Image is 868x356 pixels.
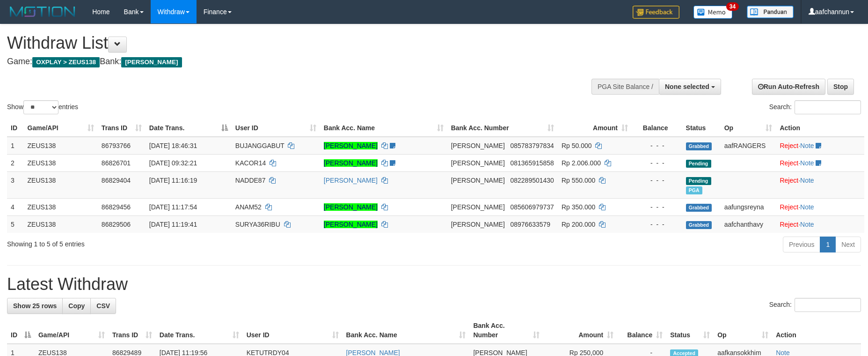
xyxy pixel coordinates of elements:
th: Status: activate to sort column ascending [666,317,714,344]
th: Amount: activate to sort column ascending [558,119,632,137]
th: Op: activate to sort column ascending [714,317,772,344]
td: ZEUS138 [24,171,98,198]
span: Copy 082289501430 to clipboard [510,177,554,184]
span: Rp 2.006.000 [562,159,601,167]
th: User ID: activate to sort column ascending [232,119,320,137]
a: Stop [827,79,854,95]
span: BUJANGGABUT [235,142,284,149]
span: NADDE87 [235,177,266,184]
th: ID: activate to sort column descending [7,317,35,344]
th: Trans ID: activate to sort column ascending [98,119,146,137]
button: None selected [659,79,721,95]
span: Show 25 rows [13,302,57,310]
a: Note [800,221,814,228]
th: Game/API: activate to sort column ascending [24,119,98,137]
th: Date Trans.: activate to sort column descending [146,119,232,137]
span: CSV [96,302,110,310]
a: [PERSON_NAME] [324,203,378,211]
a: Note [800,177,814,184]
span: Grabbed [686,142,712,150]
td: ZEUS138 [24,154,98,171]
th: User ID: activate to sort column ascending [243,317,343,344]
a: Note [800,142,814,149]
a: 1 [820,237,836,252]
td: ZEUS138 [24,198,98,215]
span: 86826701 [102,159,131,167]
a: [PERSON_NAME] [324,159,378,167]
a: Note [800,159,814,167]
span: [DATE] 11:16:19 [149,177,197,184]
span: 86829456 [102,203,131,211]
span: Copy 085606979737 to clipboard [510,203,554,211]
th: Op: activate to sort column ascending [721,119,776,137]
span: SURYA36RIBU [235,221,280,228]
td: 1 [7,137,24,155]
span: [PERSON_NAME] [451,221,505,228]
img: Button%20Memo.svg [693,6,733,19]
span: Marked by aafRornrotha [686,186,702,194]
span: OXPLAY > ZEUS138 [32,57,100,67]
span: [PERSON_NAME] [451,159,505,167]
h1: Withdraw List [7,34,569,52]
span: Grabbed [686,204,712,212]
th: Status [682,119,721,137]
th: Bank Acc. Name: activate to sort column ascending [343,317,470,344]
span: None selected [665,83,709,90]
th: Trans ID: activate to sort column ascending [109,317,156,344]
a: Reject [780,142,798,149]
label: Search: [769,100,861,114]
td: · [776,154,864,171]
span: [DATE] 11:19:41 [149,221,197,228]
th: Game/API: activate to sort column ascending [35,317,109,344]
span: 86829506 [102,221,131,228]
a: CSV [90,298,116,314]
th: Amount: activate to sort column ascending [543,317,617,344]
span: Rp 50.000 [562,142,592,149]
span: Rp 200.000 [562,221,595,228]
span: 34 [726,2,739,11]
span: [DATE] 18:46:31 [149,142,197,149]
th: Bank Acc. Number: activate to sort column ascending [469,317,543,344]
span: [DATE] 11:17:54 [149,203,197,211]
span: 86829404 [102,177,131,184]
td: · [776,137,864,155]
div: - - - [635,141,678,150]
span: [PERSON_NAME] [451,142,505,149]
th: Balance [632,119,682,137]
a: Reject [780,203,798,211]
div: - - - [635,176,678,185]
span: Copy 08976633579 to clipboard [510,221,550,228]
th: Action [776,119,864,137]
a: [PERSON_NAME] [324,177,378,184]
a: Note [800,203,814,211]
div: PGA Site Balance / [591,79,659,95]
img: MOTION_logo.png [7,5,78,19]
th: Balance: activate to sort column ascending [617,317,666,344]
td: aafungsreyna [721,198,776,215]
img: Feedback.jpg [633,6,679,19]
span: ANAM52 [235,203,262,211]
span: [PERSON_NAME] [451,203,505,211]
th: ID [7,119,24,137]
td: 2 [7,154,24,171]
input: Search: [795,298,861,312]
th: Bank Acc. Name: activate to sort column ascending [320,119,447,137]
td: · [776,198,864,215]
span: Pending [686,177,711,185]
a: Run Auto-Refresh [752,79,825,95]
td: aafRANGERS [721,137,776,155]
div: - - - [635,158,678,168]
td: · [776,171,864,198]
span: Copy 081365915858 to clipboard [510,159,554,167]
td: 4 [7,198,24,215]
a: Reject [780,177,798,184]
th: Action [772,317,861,344]
td: ZEUS138 [24,215,98,233]
th: Bank Acc. Number: activate to sort column ascending [447,119,558,137]
span: [DATE] 09:32:21 [149,159,197,167]
label: Show entries [7,100,78,114]
td: · [776,215,864,233]
a: [PERSON_NAME] [324,221,378,228]
div: - - - [635,202,678,212]
span: Pending [686,160,711,168]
